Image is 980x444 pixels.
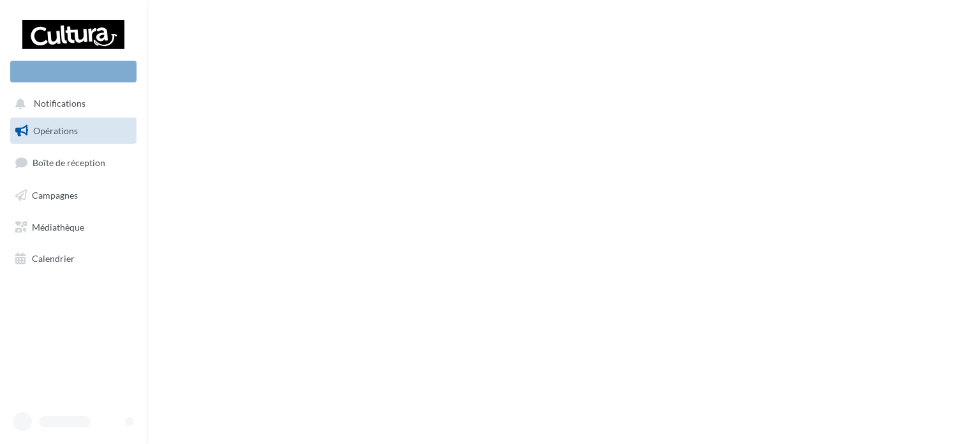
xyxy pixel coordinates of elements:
span: Boîte de réception [33,157,105,168]
a: Campagnes [8,182,139,209]
a: Opérations [8,118,139,144]
a: Boîte de réception [8,149,139,176]
span: Médiathèque [32,221,84,232]
span: Calendrier [32,253,75,264]
span: Notifications [34,98,85,109]
span: Opérations [33,125,78,136]
a: Médiathèque [8,214,139,241]
div: Nouvelle campagne [10,61,137,82]
a: Calendrier [8,245,139,272]
span: Campagnes [32,190,78,201]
